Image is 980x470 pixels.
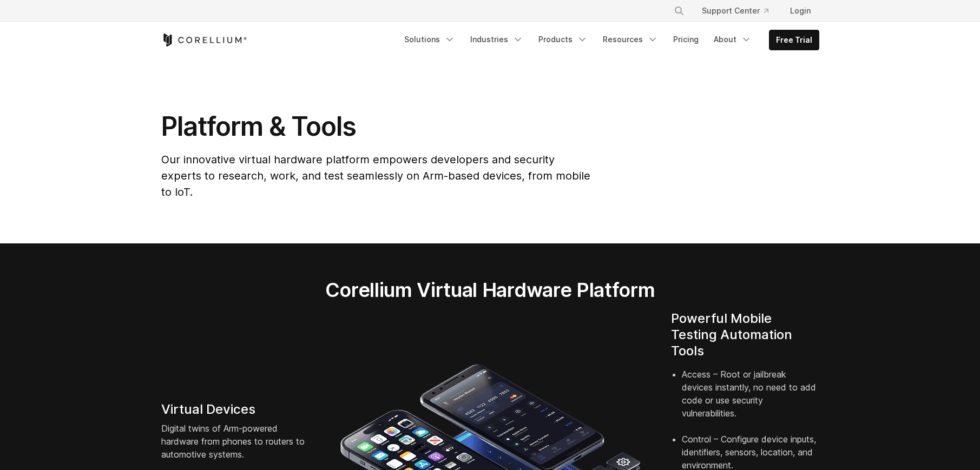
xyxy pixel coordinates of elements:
[161,110,593,143] h1: Platform & Tools
[161,153,590,198] span: Our innovative virtual hardware platform empowers developers and security experts to research, wo...
[161,401,310,418] h4: Virtual Devices
[661,1,819,21] div: Navigation Menu
[671,310,819,359] h4: Powerful Mobile Testing Automation Tools
[596,30,665,49] a: Resources
[161,34,247,47] a: Corellium Home
[398,30,462,49] a: Solutions
[274,278,706,302] h2: Corellium Virtual Hardware Platform
[707,30,758,49] a: About
[667,30,705,49] a: Pricing
[398,30,819,50] div: Navigation Menu
[464,30,530,49] a: Industries
[161,422,310,461] p: Digital twins of Arm-powered hardware from phones to routers to automotive systems.
[682,368,819,433] li: Access – Root or jailbreak devices instantly, no need to add code or use security vulnerabilities.
[669,1,689,21] button: Search
[693,1,777,21] a: Support Center
[769,30,819,50] a: Free Trial
[532,30,594,49] a: Products
[781,1,819,21] a: Login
